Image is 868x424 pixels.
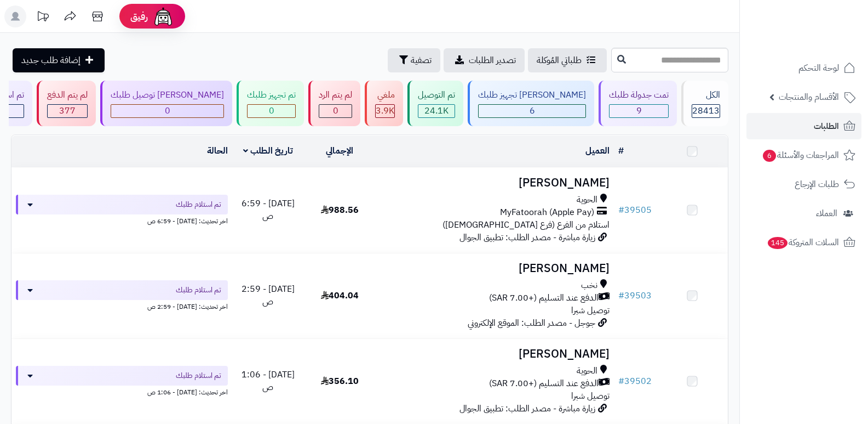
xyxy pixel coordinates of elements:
[618,289,624,302] span: #
[618,144,624,157] a: #
[319,105,352,117] div: 0
[111,105,223,117] div: 0
[500,206,594,219] span: MyFatoorah (Apple Pay)
[609,89,669,101] div: تمت جدولة طلبك
[247,89,296,101] div: تم تجهيز طلبك
[326,144,353,157] a: الإجمالي
[530,104,535,117] span: 6
[48,105,87,117] div: 377
[165,104,170,117] span: 0
[814,118,839,134] span: الطلبات
[243,144,293,157] a: تاريخ الطلب
[248,105,295,117] div: 0
[333,104,338,117] span: 0
[746,55,861,81] a: لوحة التحكم
[596,81,679,126] a: تمت جدولة طلبك 9
[618,203,652,217] a: #39505
[610,105,668,117] div: 9
[16,386,228,397] div: اخر تحديث: [DATE] - 1:06 ص
[380,177,610,189] h3: [PERSON_NAME]
[762,148,839,163] span: المراجعات والأسئلة
[376,105,394,117] div: 3880
[581,279,597,292] span: نخب
[207,144,228,157] a: الحالة
[692,89,720,101] div: الكل
[577,365,597,377] span: الحوية
[746,229,861,256] a: السلات المتروكة145
[779,89,839,105] span: الأقسام والمنتجات
[242,197,295,223] span: [DATE] - 6:59 ص
[479,105,585,117] div: 6
[618,375,624,388] span: #
[571,304,610,317] span: توصيل شبرا
[176,285,221,296] span: تم استلام طلبك
[269,104,274,117] span: 0
[692,104,720,117] span: 28413
[746,200,861,227] a: العملاء
[418,89,455,101] div: تم التوصيل
[242,368,295,394] span: [DATE] - 1:06 ص
[319,89,352,101] div: لم يتم الرد
[794,30,858,53] img: logo-2.png
[98,81,234,126] a: [PERSON_NAME] توصيل طلبك 0
[618,375,652,388] a: #39502
[388,48,440,72] button: تصفية
[798,60,839,76] span: لوحة التحكم
[321,289,359,302] span: 404.04
[444,48,525,72] a: تصدير الطلبات
[111,89,224,101] div: [PERSON_NAME] توصيل طلبك
[571,389,610,403] span: توصيل شبرا
[618,289,652,302] a: #39503
[405,81,465,126] a: تم التوصيل 24.1K
[763,150,776,162] span: 6
[380,348,610,360] h3: [PERSON_NAME]
[363,81,405,126] a: ملغي 3.9K
[321,203,359,217] span: 988.56
[459,231,595,244] span: زيارة مباشرة - مصدر الطلب: تطبيق الجوال
[489,292,599,304] span: الدفع عند التسليم (+7.00 SAR)
[321,375,359,388] span: 356.10
[306,81,363,126] a: لم يتم الرد 0
[442,218,610,231] span: استلام من الفرع (فرع [DEMOGRAPHIC_DATA])
[21,54,81,67] span: إضافة طلب جديد
[59,104,76,117] span: 377
[528,48,607,72] a: طلباتي المُوكلة
[424,104,449,117] span: 24.1K
[375,89,395,101] div: ملغي
[411,54,432,67] span: تصفية
[618,203,624,217] span: #
[47,89,88,101] div: لم يتم الدفع
[489,377,599,390] span: الدفع عند التسليم (+7.00 SAR)
[242,282,295,308] span: [DATE] - 2:59 ص
[469,54,516,67] span: تصدير الطلبات
[152,5,174,27] img: ai-face.png
[176,199,221,210] span: تم استلام طلبك
[585,144,610,157] a: العميل
[35,81,98,126] a: لم يتم الدفع 377
[795,177,839,192] span: طلبات الإرجاع
[768,237,787,249] span: 145
[746,113,861,139] a: الطلبات
[234,81,306,126] a: تم تجهيز طلبك 0
[465,81,596,126] a: [PERSON_NAME] تجهيز طلبك 6
[376,104,394,117] span: 3.9K
[16,214,228,226] div: اخر تحديث: [DATE] - 6:59 ص
[418,105,455,117] div: 24137
[816,206,837,221] span: العملاء
[13,48,105,72] a: إضافة طلب جديد
[130,10,148,23] span: رفيق
[380,262,610,275] h3: [PERSON_NAME]
[468,316,595,330] span: جوجل - مصدر الطلب: الموقع الإلكتروني
[29,5,56,30] a: تحديثات المنصة
[459,402,595,415] span: زيارة مباشرة - مصدر الطلب: تطبيق الجوال
[746,171,861,197] a: طلبات الإرجاع
[537,54,582,67] span: طلباتي المُوكلة
[577,194,597,206] span: الحوية
[767,235,839,250] span: السلات المتروكة
[176,370,221,381] span: تم استلام طلبك
[478,89,586,101] div: [PERSON_NAME] تجهيز طلبك
[679,81,731,126] a: الكل28413
[636,104,642,117] span: 9
[16,300,228,312] div: اخر تحديث: [DATE] - 2:59 ص
[746,142,861,168] a: المراجعات والأسئلة6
